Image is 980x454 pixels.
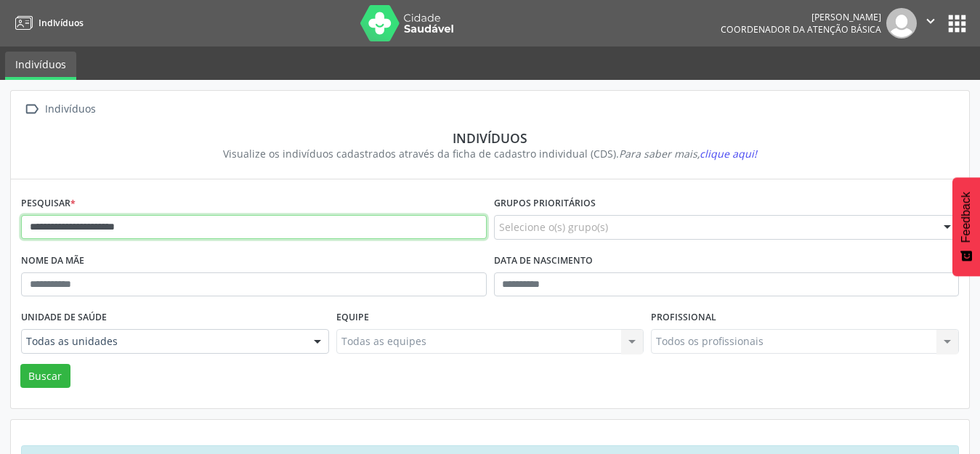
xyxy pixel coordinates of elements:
[923,13,939,29] i: 
[917,8,944,38] button: 
[721,23,881,36] span: Coordenador da Atenção Básica
[960,192,973,243] span: Feedback
[5,52,76,80] a: Indivíduos
[944,11,970,36] button: apps
[31,130,949,146] div: Indivíduos
[619,147,757,161] i: Para saber mais,
[10,11,84,35] a: Indivíduos
[21,192,76,215] label: Pesquisar
[721,11,881,23] div: [PERSON_NAME]
[494,250,593,272] label: Data de nascimento
[952,177,980,276] button: Feedback - Mostrar pesquisa
[651,307,716,329] label: Profissional
[886,8,917,38] img: img
[42,99,98,120] div: Indivíduos
[21,307,107,329] label: Unidade de saúde
[336,307,369,329] label: Equipe
[499,219,608,235] span: Selecione o(s) grupo(s)
[21,99,98,120] a:  Indivíduos
[21,250,84,272] label: Nome da mãe
[21,99,42,120] i: 
[700,147,757,161] span: clique aqui!
[26,334,299,349] span: Todas as unidades
[39,17,84,29] span: Indivíduos
[494,192,596,215] label: Grupos prioritários
[31,146,949,161] div: Visualize os indivíduos cadastrados através da ficha de cadastro individual (CDS).
[20,364,70,389] button: Buscar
